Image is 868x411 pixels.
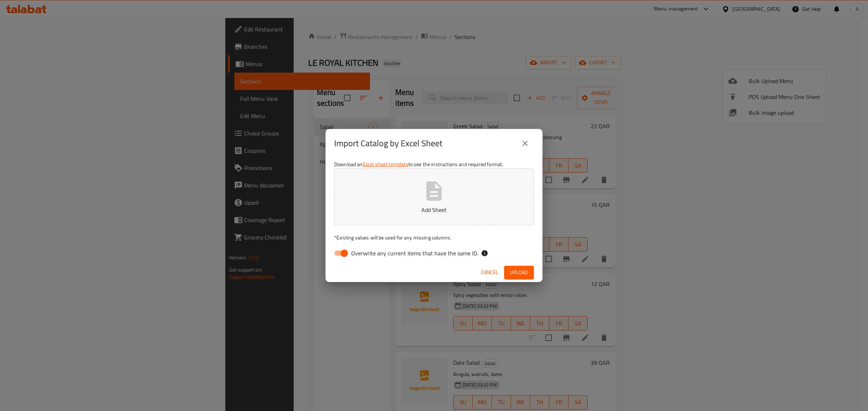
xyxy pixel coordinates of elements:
span: Cancel [481,268,498,277]
a: Excel sheet template [363,160,408,169]
button: close [516,135,534,152]
svg: If the overwrite option isn't selected, then the items that match an existing ID will be ignored ... [481,250,488,257]
button: Cancel [478,266,501,279]
span: Overwrite any current items that have the same ID. [351,249,478,258]
p: Add Sheet [345,205,523,214]
p: Existing values will be used for any missing columns. [334,234,534,241]
button: Upload [504,266,534,279]
h2: Import Catalog by Excel Sheet [334,138,442,149]
span: Upload [510,268,528,277]
div: Download an to see the instructions and required format. [325,158,542,263]
button: Add Sheet [334,168,534,225]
